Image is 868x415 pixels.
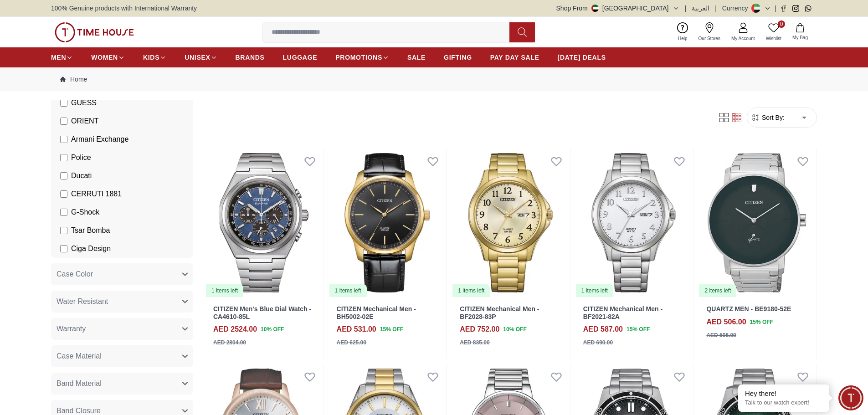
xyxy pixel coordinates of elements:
span: PROMOTIONS [335,53,382,62]
span: GIFTING [444,53,472,62]
a: SALE [407,49,426,66]
button: Case Material [51,345,193,367]
span: Help [674,35,691,42]
div: 1 items left [206,284,243,297]
a: QUARTZ MEN - BE9180-52E2 items left [697,148,817,298]
div: Hey there! [745,389,822,398]
input: Ducati [60,172,67,179]
img: CITIZEN Mechanical Men - BF2028-83P [451,148,570,298]
span: | [715,4,717,13]
span: My Account [728,35,759,42]
span: KIDS [143,53,159,62]
span: Armani Exchange [71,134,128,145]
a: Whatsapp [805,5,812,12]
span: العربية [692,4,709,13]
p: Talk to our watch expert! [745,399,822,407]
a: LUGGAGE [283,49,318,66]
a: Our Stores [693,20,726,44]
h4: AED 531.00 [337,324,376,335]
span: 15 % OFF [627,325,650,333]
span: WOMEN [91,53,118,62]
div: Chat Widget [838,385,863,410]
div: 1 items left [576,284,613,297]
a: MEN [51,49,73,66]
span: PAY DAY SALE [490,53,539,62]
span: G-Shock [71,207,99,218]
span: Police [71,152,91,163]
div: AED 2804.00 [213,338,246,347]
span: 100% Genuine products with International Warranty [51,4,197,13]
span: 15 % OFF [380,325,403,333]
span: BRANDS [236,53,265,62]
div: AED 835.00 [460,338,489,347]
span: Ducati [71,170,92,181]
span: [DATE] DEALS [558,53,606,62]
input: ORIENT [60,118,67,125]
button: Case Color [51,263,193,285]
a: [DATE] DEALS [558,49,606,66]
span: Water Resistant [56,296,108,307]
span: | [775,4,776,13]
a: CITIZEN Mechanical Men - BH5002-02E [337,305,416,320]
button: Shop From[GEOGRAPHIC_DATA] [556,4,679,13]
a: KIDS [143,49,166,66]
span: Warranty [56,323,86,334]
div: 1 items left [452,284,490,297]
nav: Breadcrumb [51,67,817,91]
a: Home [60,75,87,84]
img: ... [55,22,134,42]
a: CITIZEN Mechanical Men - BH5002-02E1 items left [328,148,447,298]
input: CERRUTI 1881 [60,190,67,198]
div: AED 595.00 [706,331,736,339]
a: CITIZEN Men's Blue Dial Watch - CA4610-85L1 items left [204,148,324,298]
a: QUARTZ MEN - BE9180-52E [706,305,791,313]
span: 15 % OFF [750,318,773,326]
div: 2 items left [699,284,736,297]
span: Case Color [56,269,93,280]
input: Police [60,154,67,161]
a: GIFTING [444,49,472,66]
span: 10 % OFF [261,325,284,333]
h4: AED 506.00 [706,317,746,328]
span: Case Material [56,351,102,362]
div: AED 625.00 [337,338,366,347]
h4: AED 752.00 [460,324,499,335]
a: PAY DAY SALE [490,49,539,66]
h4: AED 587.00 [583,324,623,335]
button: Water Resistant [51,291,193,313]
a: WOMEN [91,49,125,66]
span: | [685,4,687,13]
span: Tsar Bomba [71,225,110,236]
a: CITIZEN Mechanical Men - BF2028-83P [460,305,539,320]
input: G-Shock [60,209,67,216]
span: CERRUTI 1881 [71,189,122,200]
span: 10 % OFF [503,325,526,333]
a: CITIZEN Mechanical Men - BF2021-82A [583,305,663,320]
div: 1 items left [329,284,367,297]
div: AED 690.00 [583,338,613,347]
span: Sort By: [760,113,785,122]
div: Currency [722,4,752,13]
button: Band Material [51,373,193,395]
a: CITIZEN Mechanical Men - BF2021-82A1 items left [574,148,693,298]
img: QUARTZ MEN - BE9180-52E [697,148,817,298]
button: Warranty [51,318,193,340]
img: CITIZEN Men's Blue Dial Watch - CA4610-85L [204,148,324,298]
span: LUGGAGE [283,53,318,62]
a: PROMOTIONS [335,49,389,66]
img: United Arab Emirates [591,5,599,12]
span: MEN [51,53,66,62]
a: UNISEX [185,49,217,66]
input: GUESS [60,99,67,107]
a: CITIZEN Men's Blue Dial Watch - CA4610-85L [213,305,311,320]
input: Armani Exchange [60,136,67,143]
a: CITIZEN Mechanical Men - BF2028-83P1 items left [451,148,570,298]
a: Facebook [780,5,787,12]
span: SALE [407,53,426,62]
a: BRANDS [236,49,265,66]
h4: AED 2524.00 [213,324,257,335]
span: ORIENT [71,116,98,127]
a: 0Wishlist [760,20,787,44]
input: Ciga Design [60,245,67,252]
button: My Bag [787,21,813,43]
